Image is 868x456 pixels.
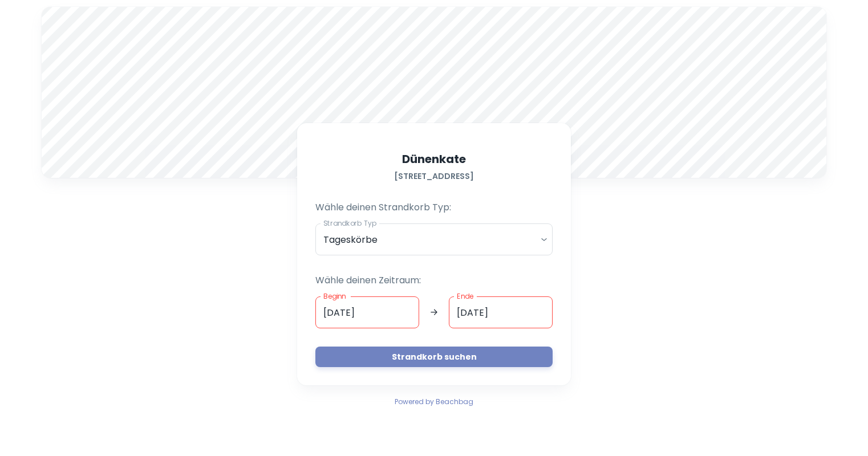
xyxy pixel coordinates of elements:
[394,170,474,182] h6: [STREET_ADDRESS]
[315,223,553,255] div: Tageskörbe
[449,296,553,328] input: dd.mm.yyyy
[457,291,473,301] label: Ende
[323,291,346,301] label: Beginn
[315,274,553,287] p: Wähle deinen Zeitraum:
[395,394,473,408] a: Powered by Beachbag
[315,201,553,214] p: Wähle deinen Strandkorb Typ:
[315,347,553,367] button: Strandkorb suchen
[402,150,466,168] h5: Dünenkate
[315,296,419,328] input: dd.mm.yyyy
[395,397,473,406] span: Powered by Beachbag
[323,218,376,228] label: Strandkorb Typ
